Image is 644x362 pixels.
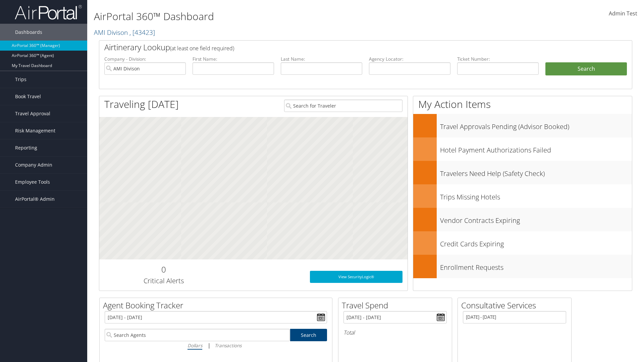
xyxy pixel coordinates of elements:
[104,42,583,53] h2: Airtinerary Lookup
[413,255,632,278] a: Enrollment Requests
[15,122,55,139] span: Risk Management
[413,161,632,184] a: Travelers Need Help (Safety Check)
[281,56,362,62] label: Last Name:
[413,137,632,161] a: Hotel Payment Authorizations Failed
[413,114,632,137] a: Travel Approvals Pending (Advisor Booked)
[104,264,223,275] h2: 0
[413,184,632,208] a: Trips Missing Hotels
[215,342,241,349] i: Transactions
[461,300,571,311] h2: Consultative Services
[193,56,274,62] label: First Name:
[15,174,50,190] span: Employee Tools
[103,300,332,311] h2: Agent Booking Tracker
[440,213,632,225] h3: Vendor Contracts Expiring
[545,62,627,76] button: Search
[15,88,41,105] span: Book Travel
[104,56,186,62] label: Company - Division:
[170,45,234,52] span: (at least one field required)
[440,236,632,249] h3: Credit Cards Expiring
[413,231,632,255] a: Credit Cards Expiring
[413,208,632,231] a: Vendor Contracts Expiring
[290,329,327,341] a: Search
[105,329,290,341] input: Search Agents
[187,342,202,349] i: Dollars
[15,157,52,173] span: Company Admin
[440,166,632,178] h3: Travelers Need Help (Safety Check)
[15,24,42,41] span: Dashboards
[342,300,452,311] h2: Travel Spend
[105,341,327,350] div: |
[15,4,82,20] img: airportal-logo.png
[94,9,456,23] h1: AirPortal 360™ Dashboard
[440,189,632,202] h3: Trips Missing Hotels
[129,28,155,37] span: , [ 43423 ]
[15,139,37,156] span: Reporting
[104,276,223,286] h3: Critical Alerts
[440,259,632,272] h3: Enrollment Requests
[15,71,26,88] span: Trips
[15,105,50,122] span: Travel Approval
[15,191,55,207] span: AirPortal® Admin
[343,329,447,336] h6: Total
[457,56,539,62] label: Ticket Number:
[284,100,402,112] input: Search for Traveler
[94,28,155,37] a: AMI Divison
[369,56,450,62] label: Agency Locator:
[104,97,179,111] h1: Traveling [DATE]
[413,97,632,111] h1: My Action Items
[440,142,632,155] h3: Hotel Payment Authorizations Failed
[609,3,637,24] a: Admin Test
[310,271,402,283] a: View SecurityLogic®
[609,10,637,17] span: Admin Test
[440,119,632,131] h3: Travel Approvals Pending (Advisor Booked)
